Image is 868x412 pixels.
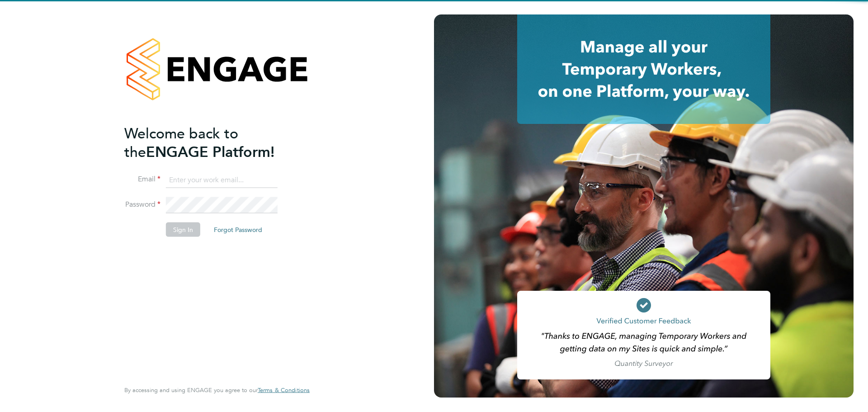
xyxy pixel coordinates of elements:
a: Terms & Conditions [258,387,310,394]
label: Email [124,175,160,184]
input: Enter your work email... [166,172,278,188]
label: Password [124,200,160,209]
button: Sign In [166,223,200,237]
span: Welcome back to the [124,124,238,161]
span: By accessing and using ENGAGE you agree to our [124,386,310,394]
h2: ENGAGE Platform! [124,124,301,161]
button: Forgot Password [207,223,269,237]
span: Terms & Conditions [258,386,310,394]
